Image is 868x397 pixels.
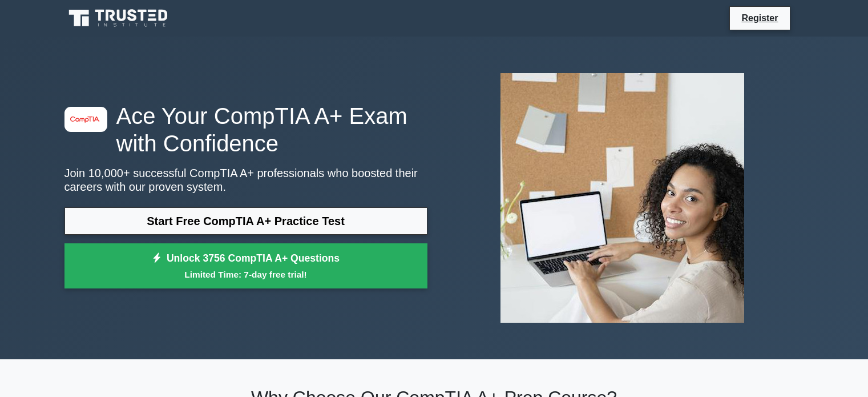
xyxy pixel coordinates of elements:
[64,207,427,235] a: Start Free CompTIA A+ Practice Test
[79,268,413,281] small: Limited Time: 7-day free trial!
[64,243,427,289] a: Unlock 3756 CompTIA A+ QuestionsLimited Time: 7-day free trial!
[64,102,427,157] h1: Ace Your CompTIA A+ Exam with Confidence
[64,166,427,194] p: Join 10,000+ successful CompTIA A+ professionals who boosted their careers with our proven system.
[734,11,785,25] a: Register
